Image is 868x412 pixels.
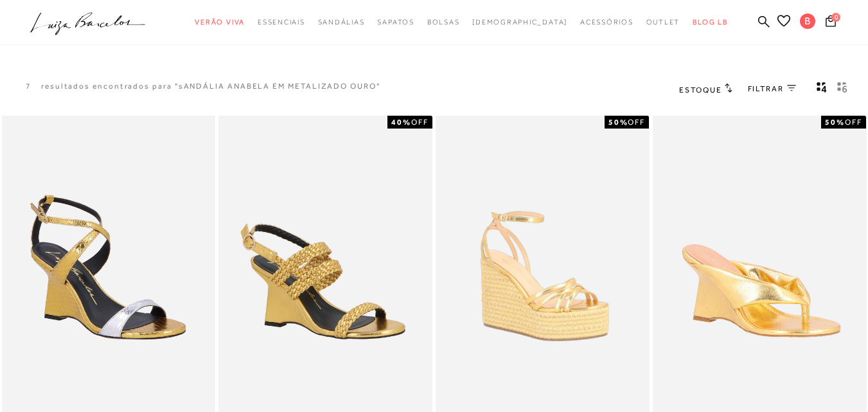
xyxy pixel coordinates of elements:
span: FILTRAR [748,84,784,94]
span: OFF [845,118,862,127]
strong: 50% [825,118,845,127]
span: [DEMOGRAPHIC_DATA] [472,18,567,26]
span: Sandálias [318,18,365,26]
button: 0 [822,14,840,31]
a: categoryNavScreenReaderText [377,10,414,34]
span: OFF [628,118,645,127]
span: BLOG LB [693,18,727,26]
span: Acessórios [580,18,633,26]
button: B [794,13,822,33]
strong: 50% [608,118,628,127]
a: categoryNavScreenReaderText [580,10,633,34]
: resultados encontrados para "sANDÁLIA ANABELA EM METALIZADO OURO" [41,81,380,92]
p: 7 [26,81,31,92]
span: Estoque [679,85,722,94]
span: Outlet [646,18,680,26]
span: Bolsas [427,18,460,26]
button: Mostrar 4 produtos por linha [813,81,831,98]
span: B [800,13,815,29]
a: categoryNavScreenReaderText [195,10,245,34]
a: BLOG LB [693,10,727,34]
a: categoryNavScreenReaderText [258,10,305,34]
strong: 40% [391,118,411,127]
a: categoryNavScreenReaderText [427,10,460,34]
a: categoryNavScreenReaderText [646,10,680,34]
span: Sapatos [377,18,414,26]
span: OFF [411,118,429,127]
a: noSubCategoriesText [472,10,567,34]
span: Verão Viva [195,18,245,26]
span: Essenciais [258,18,305,26]
a: categoryNavScreenReaderText [318,10,365,34]
button: gridText6Desc [833,81,851,98]
span: 0 [831,13,840,22]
